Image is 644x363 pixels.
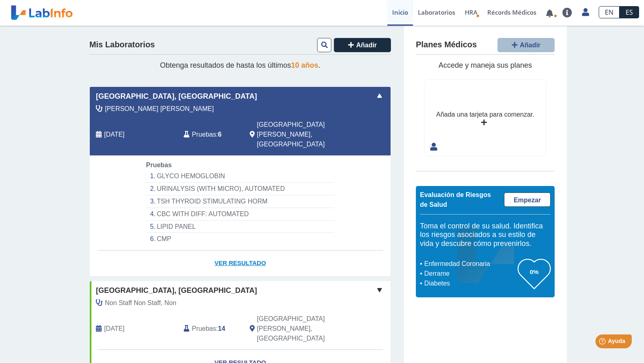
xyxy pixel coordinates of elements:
[438,61,532,69] span: Accede y maneja sus planes
[257,314,347,343] span: San Juan, PR
[420,191,491,208] span: Evaluación de Riesgos de Salud
[497,38,555,52] button: Añadir
[104,130,124,139] span: 2025-08-21
[422,269,518,279] li: Derrame
[146,195,334,208] li: TSH THYROID STIMULATING HORM
[620,6,639,18] a: ES
[504,193,551,207] a: Empezar
[160,61,320,69] span: Obtenga resultados de hasta los últimos .
[334,38,391,52] button: Añadir
[96,91,257,102] span: [GEOGRAPHIC_DATA], [GEOGRAPHIC_DATA]
[416,40,477,50] h4: Planes Médicos
[90,250,391,276] a: Ver Resultado
[436,110,534,120] div: Añada una tarjeta para comenzar.
[104,324,124,334] span: 2024-12-02
[218,325,225,332] b: 14
[218,131,222,138] b: 6
[178,120,243,149] div: :
[422,259,518,269] li: Enfermedad Coronaria
[599,6,620,18] a: EN
[178,314,243,343] div: :
[257,120,347,149] span: San Juan, PR
[192,324,216,334] span: Pruebas
[89,40,155,50] h4: Mis Laboratorios
[291,61,318,69] span: 10 años
[146,162,172,168] span: Pruebas
[422,279,518,288] li: Diabetes
[146,183,334,195] li: URINALYSIS (WITH MICRO), AUTOMATED
[420,222,551,248] h5: Toma el control de su salud. Identifica los riesgos asociados a su estilo de vida y descubre cómo...
[105,298,176,308] span: Non Staff Non Staff, Non
[518,267,551,277] h3: 0%
[146,233,334,245] li: CMP
[356,42,377,49] span: Añadir
[465,8,477,16] span: HRA
[146,208,334,221] li: CBC WITH DIFF: AUTOMATED
[146,170,334,183] li: GLYCO HEMOGLOBIN
[514,197,541,204] span: Empezar
[571,331,635,354] iframe: Help widget launcher
[192,130,216,139] span: Pruebas
[96,285,257,296] span: [GEOGRAPHIC_DATA], [GEOGRAPHIC_DATA]
[105,104,214,114] span: Laborde Sanfiorenzo, Janine
[146,221,334,233] li: LIPID PANEL
[520,42,541,49] span: Añadir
